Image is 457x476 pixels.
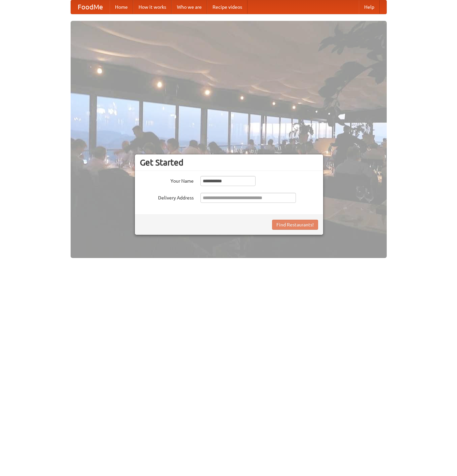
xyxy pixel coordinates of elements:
[359,0,380,14] a: Help
[140,193,194,201] label: Delivery Address
[140,157,318,168] h3: Get Started
[133,0,172,14] a: How it works
[207,0,247,14] a: Recipe videos
[140,176,194,184] label: Your Name
[71,0,110,14] a: FoodMe
[110,0,133,14] a: Home
[172,0,207,14] a: Who we are
[272,220,318,230] button: Find Restaurants!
